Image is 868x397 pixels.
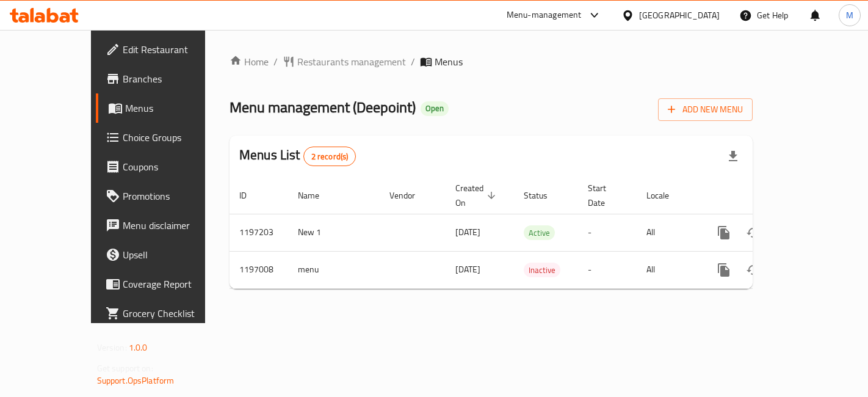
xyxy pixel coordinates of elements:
div: [GEOGRAPHIC_DATA] [639,9,720,22]
span: Coupons [123,159,226,174]
td: menu [288,251,380,288]
button: Add New Menu [658,98,753,121]
span: Branches [123,71,226,86]
span: Menu disclaimer [123,218,226,233]
span: M [846,9,853,22]
td: New 1 [288,214,380,251]
span: Upsell [123,247,226,262]
span: Open [421,103,449,114]
a: Grocery Checklist [96,299,236,328]
span: Get support on: [97,360,153,376]
span: Start Date [588,181,622,210]
nav: breadcrumb [230,54,753,69]
a: Edit Restaurant [96,35,236,64]
td: 1197008 [230,251,288,288]
button: Change Status [739,218,768,247]
td: - [578,214,637,251]
span: Choice Groups [123,130,226,145]
div: Active [524,225,555,240]
span: Locale [646,188,685,203]
li: / [273,54,278,69]
td: All [637,214,700,251]
div: Total records count [303,147,356,166]
a: Branches [96,64,236,93]
div: Export file [718,142,748,171]
span: Add New Menu [668,102,743,117]
td: 1197203 [230,214,288,251]
span: 2 record(s) [304,151,356,162]
button: more [709,255,739,285]
button: Change Status [739,255,768,285]
th: Actions [700,177,836,214]
a: Support.OpsPlatform [97,373,175,388]
button: more [709,218,739,247]
span: Active [524,226,555,240]
span: Status [524,188,563,203]
a: Menu disclaimer [96,211,236,240]
span: Version: [97,340,127,355]
td: All [637,251,700,288]
a: Coupons [96,152,236,181]
span: Coverage Report [123,277,226,291]
li: / [411,54,415,69]
a: Home [230,54,269,69]
a: Upsell [96,240,236,269]
table: enhanced table [230,177,836,289]
span: Name [298,188,335,203]
a: Choice Groups [96,123,236,152]
span: [DATE] [455,224,480,240]
div: Inactive [524,263,560,277]
span: Vendor [389,188,431,203]
td: - [578,251,637,288]
span: Menus [435,54,463,69]
span: Grocery Checklist [123,306,226,321]
div: Open [421,101,449,116]
a: Promotions [96,181,236,211]
span: Inactive [524,263,560,277]
a: Coverage Report [96,269,236,299]
h2: Menus List [239,146,356,166]
span: [DATE] [455,261,480,277]
span: ID [239,188,262,203]
a: Restaurants management [283,54,406,69]
div: Menu-management [507,8,582,23]
span: 1.0.0 [129,340,148,355]
span: Menu management ( Deepoint ) [230,93,416,121]
span: Restaurants management [297,54,406,69]
span: Edit Restaurant [123,42,226,57]
span: Created On [455,181,499,210]
span: Menus [125,101,226,115]
span: Promotions [123,189,226,203]
a: Menus [96,93,236,123]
